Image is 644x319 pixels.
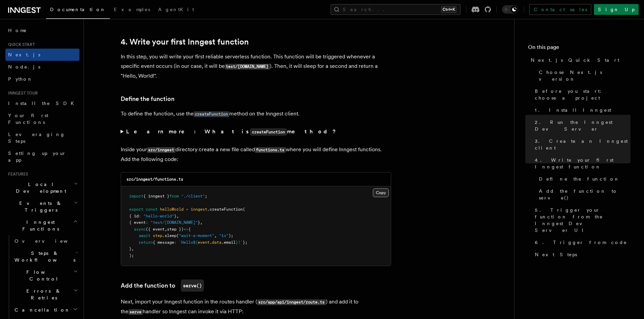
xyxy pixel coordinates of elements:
[128,309,143,315] code: serve
[134,227,146,232] span: async
[129,214,139,218] span: { id
[46,2,110,19] a: Documentation
[8,132,65,144] span: Leveraging Steps
[528,43,630,54] h4: On this page
[255,147,286,153] code: functions.ts
[121,52,391,81] p: In this step, you will write your first reliable serverless function. This function will be trigg...
[8,27,27,34] span: Home
[8,76,33,82] span: Python
[205,194,207,198] span: ;
[174,214,176,218] span: }
[214,233,217,238] span: ,
[181,194,205,198] span: "./client"
[191,207,207,212] span: inngest
[532,248,630,261] a: Next Steps
[5,181,74,194] span: Local Development
[536,185,630,204] a: Add the function to serve()
[531,57,619,63] span: Next.js Quick Start
[257,299,326,305] code: src/app/api/inngest/route.ts
[158,7,194,12] span: AgentKit
[529,4,591,15] a: Contact sales
[5,171,28,177] span: Features
[532,154,630,173] a: 4. Write your first Inngest function
[165,227,167,232] span: ,
[594,4,639,15] a: Sign Up
[535,251,577,258] span: Next Steps
[181,280,204,292] code: serve()
[129,194,143,198] span: import
[121,94,174,104] a: Define the function
[129,246,132,251] span: }
[176,233,179,238] span: (
[126,128,337,135] strong: Learn more: What is method?
[8,64,40,70] span: Node.js
[532,135,630,154] a: 3. Create an Inngest client
[8,101,78,106] span: Install the SDK
[8,113,48,125] span: Your first Functions
[146,207,158,212] span: const
[528,54,630,66] a: Next.js Quick Start
[12,247,79,266] button: Steps & Workflows
[129,207,143,212] span: export
[139,240,153,245] span: return
[210,240,212,245] span: .
[143,214,174,218] span: "hello-world"
[146,220,148,225] span: :
[198,220,200,225] span: }
[331,4,460,15] button: Search...Ctrl+K
[225,64,270,70] code: test/[DOMAIN_NAME]
[535,107,611,113] span: 1. Install Inngest
[5,178,79,197] button: Local Development
[535,138,630,151] span: 3. Create an Inngest client
[50,7,106,12] span: Documentation
[188,227,191,232] span: {
[539,69,630,82] span: Choose Next.js version
[532,104,630,116] a: 1. Install Inngest
[12,250,75,263] span: Steps & Workflows
[5,49,79,61] a: Next.js
[243,240,247,245] span: };
[110,2,154,18] a: Examples
[5,73,79,85] a: Python
[373,188,389,197] button: Copy
[194,110,229,117] a: createFunction
[12,288,73,301] span: Errors & Retries
[121,37,249,47] a: 4. Write your first Inngest function
[179,240,193,245] span: `Hello
[5,200,74,213] span: Events & Triggers
[5,24,79,36] a: Home
[539,176,620,182] span: Define the function
[5,109,79,128] a: Your first Functions
[5,42,35,47] span: Quick start
[12,285,79,304] button: Errors & Retries
[150,220,198,225] span: "test/[DOMAIN_NAME]"
[236,240,238,245] span: }
[139,214,141,218] span: :
[536,173,630,185] a: Define the function
[535,119,630,132] span: 2. Run the Inngest Dev Server
[12,266,79,285] button: Flow Control
[114,7,150,12] span: Examples
[121,109,391,119] p: To define the function, use the method on the Inngest client.
[12,304,79,316] button: Cancellation
[169,194,179,198] span: from
[160,207,184,212] span: helloWorld
[132,246,134,251] span: ,
[129,253,134,258] span: );
[121,145,391,164] p: Inside your directory create a new file called where you will define Inngest functions. Add the f...
[147,147,175,153] code: src/inngest
[212,240,221,245] span: data
[5,147,79,166] a: Setting up your app
[535,239,627,246] span: 6. Trigger from code
[535,88,630,101] span: Before you start: choose a project
[139,233,150,238] span: await
[8,52,40,57] span: Next.js
[250,128,287,136] code: createFunction
[15,238,84,244] span: Overview
[535,157,630,170] span: 4. Write your first Inngest function
[532,204,630,236] a: 5. Trigger your function from the Inngest Dev Server UI
[5,97,79,109] a: Install the SDK
[441,6,456,13] kbd: Ctrl+K
[532,85,630,104] a: Before you start: choose a project
[143,194,169,198] span: { inngest }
